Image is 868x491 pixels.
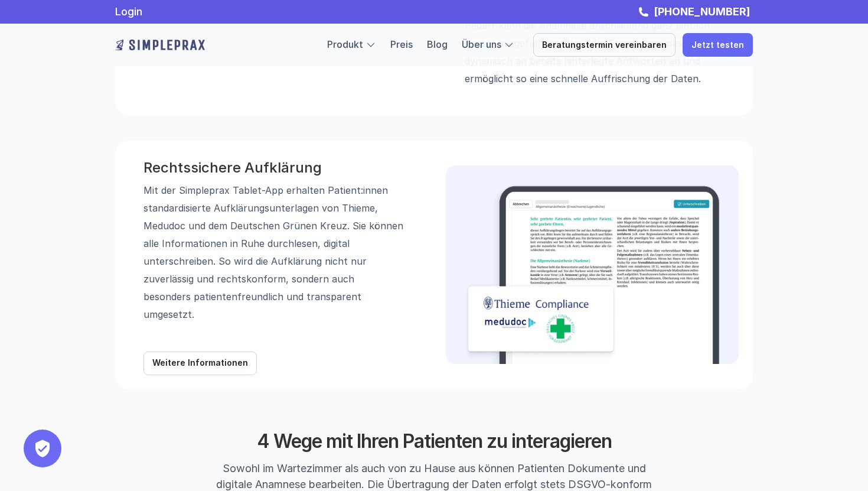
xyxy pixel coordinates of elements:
[143,351,257,375] a: Weitere Informationen
[427,38,448,50] a: Blog
[533,33,676,57] a: Beratungstermin vereinbaren
[143,181,403,323] p: Mit der Simpleprax Tablet-App erhalten Patient:innen standardisierte Aufklärungsunterlagen von Th...
[327,38,363,50] a: Produkt
[462,38,501,50] a: Über uns
[152,358,248,368] p: Weitere Informationen
[691,40,744,50] p: Jetzt testen
[115,5,142,18] a: Login
[213,430,655,453] h2: 4 Wege mit Ihren Patienten zu interagieren
[683,33,753,57] a: Jetzt testen
[465,184,720,364] img: Beispielbild der rechtssicheren Aufklärung mit den Partnern von Simpleprax
[654,5,750,18] strong: [PHONE_NUMBER]
[143,160,403,177] h3: Rechtssichere Aufklärung
[651,5,753,18] a: [PHONE_NUMBER]
[390,38,413,50] a: Preis
[542,40,667,50] p: Beratungstermin vereinbaren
